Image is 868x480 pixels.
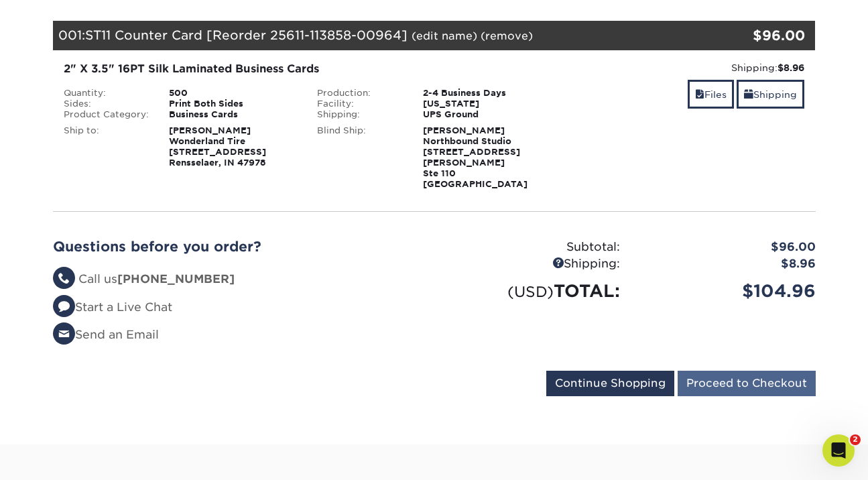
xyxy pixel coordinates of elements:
[630,255,826,273] div: $8.96
[54,125,160,168] div: Ship to:
[53,271,424,288] li: Call us
[695,89,704,100] span: files
[117,272,235,286] strong: [PHONE_NUMBER]
[54,99,160,109] div: Sides:
[413,99,561,109] div: [US_STATE]
[630,278,826,304] div: $104.96
[85,27,408,42] span: ST11 Counter Card [Reorder 25611-113858-00964]
[412,29,477,42] a: (edit name)
[434,255,630,273] div: Shipping:
[54,109,160,120] div: Product Category:
[413,88,561,99] div: 2-4 Business Days
[481,29,533,42] a: (remove)
[688,25,806,46] div: $96.00
[678,371,816,396] input: Proceed to Checkout
[630,239,826,256] div: $96.00
[159,99,307,109] div: Print Both Sides
[307,125,413,190] div: Blind Ship:
[169,125,266,168] strong: [PERSON_NAME] Wonderland Tire [STREET_ADDRESS] Rensselaer, IN 47978
[507,283,554,300] small: (USD)
[54,88,160,99] div: Quantity:
[53,21,688,50] div: 001:
[423,125,528,189] strong: [PERSON_NAME] Northbound Studio [STREET_ADDRESS][PERSON_NAME] Ste 110 [GEOGRAPHIC_DATA]
[434,278,630,304] div: TOTAL:
[53,300,172,314] a: Start a Live Chat
[64,61,551,77] div: 2" X 3.5" 16PT Silk Laminated Business Cards
[307,88,413,99] div: Production:
[413,109,561,120] div: UPS Ground
[434,239,630,256] div: Subtotal:
[744,89,753,100] span: shipping
[822,434,855,467] iframe: Intercom live chat
[307,109,413,120] div: Shipping:
[688,80,734,109] a: Files
[53,239,424,255] h2: Questions before you order?
[307,99,413,109] div: Facility:
[159,109,307,120] div: Business Cards
[850,434,861,445] span: 2
[159,88,307,99] div: 500
[571,61,805,74] div: Shipping:
[546,371,674,396] input: Continue Shopping
[737,80,804,109] a: Shipping
[53,328,159,341] a: Send an Email
[778,62,804,73] strong: $8.96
